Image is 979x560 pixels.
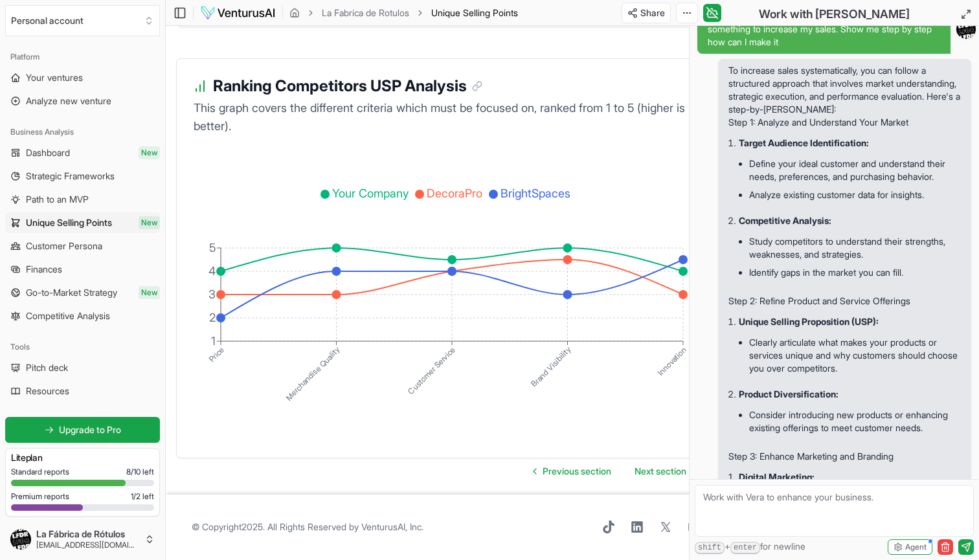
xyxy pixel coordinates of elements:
[5,259,160,280] a: Finances
[5,282,160,303] a: Go-to-Market StrategyNew
[332,186,409,200] span: Your Company
[26,286,117,299] span: Go-to-Market Strategy
[200,5,276,21] img: logo
[126,467,154,477] span: 8 / 10 left
[209,241,216,254] tspan: 5
[5,5,160,36] button: Select an organization
[622,3,671,23] button: Share
[749,406,961,437] li: Consider introducing new products or enhancing existing offerings to meet customer needs.
[289,6,518,19] nav: breadcrumb
[139,286,160,299] span: New
[749,155,961,186] li: Define your ideal customer and understand their needs, preferences, and purchasing behavior.
[10,529,31,550] img: ACg8ocLpVGY_CZecl7sgZw2S3-Fi2qbUh63FiK9OQSFsWm-2MrE2FtLQ=s96-c
[501,186,570,200] span: BrightSpaces
[427,186,482,200] span: DecoraPro
[739,388,838,399] strong: Product Diversification:
[209,311,216,324] tspan: 2
[640,6,665,19] span: Share
[739,215,831,226] strong: Competitive Analysis:
[406,344,457,396] tspan: Customer Service
[26,263,62,276] span: Finances
[131,491,154,502] span: 1 / 2 left
[635,465,686,478] span: Next section
[695,540,805,554] span: + for newline
[59,423,121,436] span: Upgrade to Pro
[523,458,706,484] nav: pagination
[208,264,216,278] tspan: 4
[26,216,112,229] span: Unique Selling Points
[139,146,160,159] span: New
[523,458,622,484] a: Go to previous page
[26,170,115,183] span: Strategic Frameworks
[361,521,422,532] a: VenturusAI, Inc
[5,67,160,88] a: Your ventures
[749,232,961,263] li: Study competitors to understand their strengths, weaknesses, and strategies.
[26,309,110,322] span: Competitive Analysis
[655,344,688,377] tspan: Innovation
[192,99,700,135] p: This graph covers the different criteria which must be focused on, ranked from 1 to 5 (higher is ...
[529,344,574,388] tspan: Brand Visibility
[11,467,69,477] span: Standard reports
[431,6,518,19] span: Unique Selling Points
[905,542,927,552] span: Agent
[728,450,961,463] h3: Step 3: Enhance Marketing and Branding
[728,116,961,129] h3: Step 1: Analyze and Understand Your Market
[5,357,160,378] a: Pitch deck
[208,287,216,301] tspan: 3
[5,47,160,67] div: Platform
[26,71,83,84] span: Your ventures
[213,74,482,98] h3: Ranking Competitors USP Analysis
[739,316,879,327] strong: Unique Selling Proposition (USP):
[5,306,160,326] a: Competitive Analysis
[431,7,518,18] span: Unique Selling Points
[11,451,154,464] h3: Lite plan
[26,146,70,159] span: Dashboard
[26,95,111,107] span: Analyze new venture
[5,122,160,142] div: Business Analysis
[749,263,961,282] li: Identify gaps in the market you can fill.
[956,19,976,39] img: ACg8ocLpVGY_CZecl7sgZw2S3-Fi2qbUh63FiK9OQSFsWm-2MrE2FtLQ=s96-c
[26,240,102,252] span: Customer Persona
[5,189,160,210] a: Path to an MVP
[211,334,216,348] tspan: 1
[26,361,68,374] span: Pitch deck
[728,295,961,308] h3: Step 2: Refine Product and Service Offerings
[5,212,160,233] a: Unique Selling PointsNew
[708,10,940,49] span: Right now my business is not going well I need something to increase my sales. Show me step by st...
[26,193,89,206] span: Path to an MVP
[5,236,160,256] a: Customer Persona
[139,216,160,229] span: New
[624,458,706,484] a: Go to next page
[36,540,139,550] span: [EMAIL_ADDRESS][DOMAIN_NAME]
[730,542,760,554] kbd: enter
[759,5,910,23] h2: Work with [PERSON_NAME]
[5,524,160,555] button: La Fábrica de Rótulos[EMAIL_ADDRESS][DOMAIN_NAME]
[728,64,961,116] p: To increase sales systematically, you can follow a structured approach that involves market under...
[5,91,160,111] a: Analyze new venture
[11,491,69,502] span: Premium reports
[888,539,932,555] button: Agent
[284,344,343,402] tspan: Merchandise Quality
[5,142,160,163] a: DashboardNew
[749,333,961,377] li: Clearly articulate what makes your products or services unique and why customers should choose yo...
[739,137,869,148] strong: Target Audience Identification:
[695,542,725,554] kbd: shift
[5,337,160,357] div: Tools
[5,381,160,401] a: Resources
[749,186,961,204] li: Analyze existing customer data for insights.
[207,344,226,364] tspan: Price
[5,417,160,443] a: Upgrade to Pro
[543,465,611,478] span: Previous section
[26,385,69,398] span: Resources
[36,528,139,540] span: La Fábrica de Rótulos
[739,471,815,482] strong: Digital Marketing:
[322,6,409,19] a: La Fabrica de Rotulos
[192,521,423,533] span: © Copyright 2025 . All Rights Reserved by .
[5,166,160,186] a: Strategic Frameworks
